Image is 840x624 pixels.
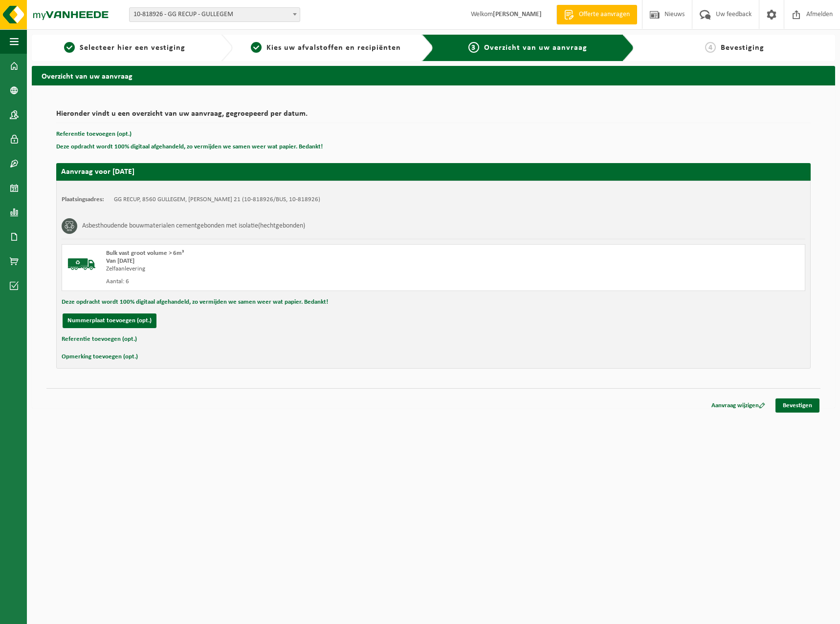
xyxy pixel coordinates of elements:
[114,196,320,204] td: GG RECUP, 8560 GULLEGEM, [PERSON_NAME] 21 (10-818926/BUS, 10-818926)
[704,398,773,413] a: Aanvraag wijzigen
[106,250,184,256] span: Bulk vast groot volume > 6m³
[106,278,473,286] div: Aantal: 6
[106,258,134,264] strong: Van [DATE]
[62,333,137,346] button: Referentie toevoegen (opt.)
[56,110,811,123] h2: Hieronder vindt u een overzicht van uw aanvraag, gegroepeerd per datum.
[251,42,262,53] span: 2
[468,42,479,53] span: 3
[62,351,138,363] button: Opmerking toevoegen (opt.)
[129,7,300,22] span: 10-818926 - GG RECUP - GULLEGEM
[80,44,185,52] span: Selecteer hier een vestiging
[484,44,587,52] span: Overzicht van uw aanvraag
[62,296,328,309] button: Deze opdracht wordt 100% digitaal afgehandeld, zo vermijden we samen weer wat papier. Bedankt!
[32,66,835,85] h2: Overzicht van uw aanvraag
[67,250,96,279] img: BL-SO-LV.png
[556,5,637,24] a: Offerte aanvragen
[37,42,213,54] a: 1Selecteer hier een vestiging
[56,128,132,141] button: Referentie toevoegen (opt.)
[266,44,401,52] span: Kies uw afvalstoffen en recipiënten
[64,42,75,53] span: 1
[130,8,300,21] span: 10-818926 - GG RECUP - GULLEGEM
[576,10,632,20] span: Offerte aanvragen
[721,44,764,52] span: Bevestiging
[63,313,156,328] button: Nummerplaat toevoegen (opt.)
[775,398,819,413] a: Bevestigen
[238,42,414,54] a: 2Kies uw afvalstoffen en recipiënten
[62,196,104,203] strong: Plaatsingsadres:
[705,42,716,53] span: 4
[61,168,134,176] strong: Aanvraag voor [DATE]
[493,11,542,18] strong: [PERSON_NAME]
[82,218,305,234] h3: Asbesthoudende bouwmaterialen cementgebonden met isolatie(hechtgebonden)
[56,141,323,153] button: Deze opdracht wordt 100% digitaal afgehandeld, zo vermijden we samen weer wat papier. Bedankt!
[106,265,473,273] div: Zelfaanlevering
